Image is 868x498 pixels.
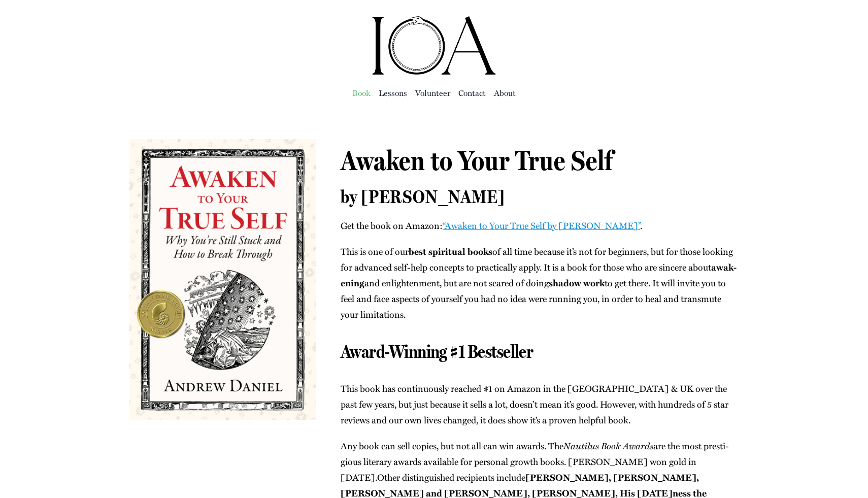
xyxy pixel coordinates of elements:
[458,86,486,100] a: Con­tact
[129,139,316,419] img: awaken-to-your-true-self-andrew-daniel-cover-gold-nautilus-book-award-25
[415,86,450,100] a: Vol­un­teer
[341,381,739,428] p: This book has con­tin­u­ous­ly reached #1 on Ama­zon in the [GEOGRAPHIC_DATA] & UK over the past ...
[341,218,739,234] p: Get the book on Ama­zon: .
[379,86,407,100] a: Lessons
[352,86,371,100] a: Book
[409,245,492,258] b: best spir­i­tu­al books
[341,144,613,177] span: Awaken to Your True Self
[341,244,739,322] p: This is one of our of all time because it’s not for begin­ners, but for those look­ing for advanc...
[377,471,525,484] span: Oth­er dis­tin­guished recip­i­ents include
[563,439,653,452] i: Nau­tilus Book Awards
[341,341,533,362] span: Award-Winning #1 Bestseller
[549,276,605,289] b: shad­ow work
[129,76,739,109] nav: Main
[371,13,497,26] a: ioa-logo
[341,260,737,289] b: awak­en­ing
[494,86,516,100] a: About
[371,15,497,76] img: Institute of Awakening
[341,186,505,208] span: by [PERSON_NAME]
[443,219,640,232] a: “Awak­en to Your True Self by [PERSON_NAME]”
